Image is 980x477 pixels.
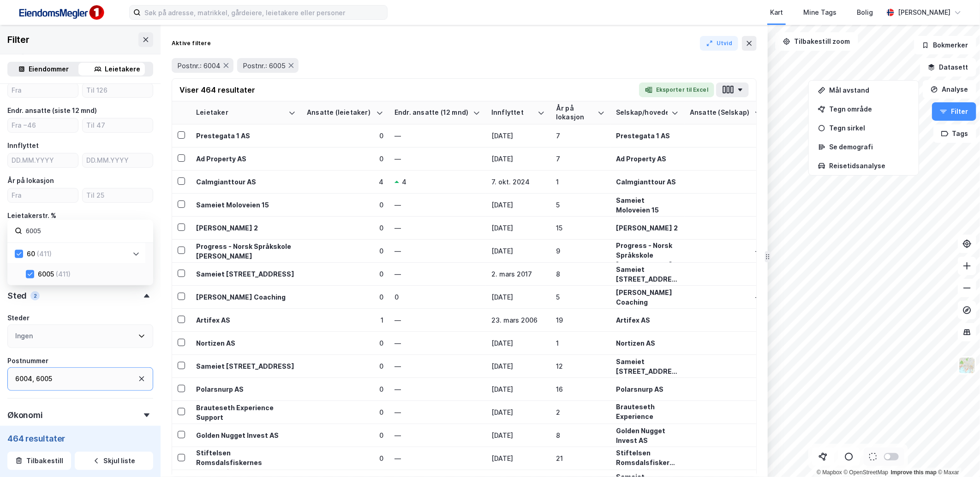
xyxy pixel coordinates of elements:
[491,430,545,440] div: [DATE]
[307,108,372,117] div: Ansatte (leietaker)
[83,83,153,97] input: Til 126
[196,108,285,117] div: Leietaker
[556,223,605,233] div: 15
[394,315,480,325] div: —
[196,131,296,141] div: Prestegata 1 AS
[491,361,545,371] div: [DATE]
[307,315,383,325] div: 1
[556,246,605,256] div: 9
[958,357,976,374] img: Z
[307,131,383,141] div: 0
[196,177,296,187] div: Calmgianttour AS
[8,153,78,167] input: DD.MM.YYYY
[83,153,153,167] input: DD.MM.YYYY
[394,223,480,233] div: —
[556,407,605,417] div: 2
[307,384,383,394] div: 0
[639,82,714,97] button: Eksporter til Excel
[141,6,387,19] input: Søk på adresse, matrikkel, gårdeiere, leietakere eller personer
[491,269,545,279] div: 2. mars 2017
[196,200,296,210] div: Sameiet Moloveien 15
[616,357,679,376] div: Sameiet [STREET_ADDRESS]
[196,384,296,394] div: Polarsnurp AS
[616,265,679,284] div: Sameiet [STREET_ADDRESS]
[491,131,545,141] div: [DATE]
[817,469,842,476] a: Mapbox
[15,330,33,342] div: Ingen
[7,312,30,324] div: Steder
[394,407,480,417] div: —
[491,315,545,325] div: 23. mars 2006
[196,223,296,233] div: [PERSON_NAME] 2
[7,290,27,301] div: Sted
[934,433,980,477] div: Kontrollprogram for chat
[196,403,296,422] div: Brauteseth Experience Support
[307,200,383,210] div: 0
[491,453,545,463] div: [DATE]
[616,131,679,141] div: Prestegata 1 AS
[83,188,153,202] input: Til 25
[8,188,78,202] input: Fra
[7,175,54,186] div: År på lokasjon
[394,246,480,256] div: —
[491,108,534,117] div: Innflyttet
[307,453,383,463] div: 0
[196,430,296,440] div: Golden Nugget Invest AS
[690,315,762,325] div: 4
[243,61,286,70] span: Postnr.: 6005
[394,384,480,394] div: —
[394,292,480,302] div: 0
[491,338,545,348] div: [DATE]
[394,154,480,164] div: —
[829,124,909,132] div: Tegn sirkel
[307,269,383,279] div: 0
[556,453,605,463] div: 21
[556,338,605,348] div: 1
[307,292,383,302] div: 0
[307,246,383,256] div: 0
[690,177,762,187] div: 4
[556,269,605,279] div: 8
[7,433,153,444] div: 464 resultater
[394,361,480,371] div: —
[844,469,889,476] a: OpenStreetMap
[690,292,762,302] div: —
[15,2,107,23] img: F4PB6Px+NJ5v8B7XTbfpPpyloAAAAASUVORK5CYII=
[307,407,383,417] div: 0
[829,86,909,94] div: Mål avstand
[690,269,762,279] div: 0
[556,131,605,141] div: 7
[690,154,762,164] div: 0
[556,430,605,440] div: 8
[690,361,762,371] div: 0
[914,36,976,54] button: Bokmerker
[491,223,545,233] div: [DATE]
[690,407,762,417] div: 0
[690,338,762,348] div: 0
[196,315,296,325] div: Artifex AS
[616,223,679,233] div: [PERSON_NAME] 2
[690,384,762,394] div: 0
[690,108,751,117] div: Ansatte (Selskap)
[898,7,950,18] div: [PERSON_NAME]
[394,131,480,141] div: —
[7,105,97,116] div: Endr. ansatte (siste 12 mnd)
[933,124,976,143] button: Tags
[934,433,980,477] iframe: Chat Widget
[394,453,480,463] div: —
[556,154,605,164] div: 7
[616,338,679,348] div: Nortizen AS
[196,361,296,371] div: Sameiet [STREET_ADDRESS]
[307,361,383,371] div: 0
[307,223,383,233] div: 0
[394,338,480,348] div: —
[491,384,545,394] div: [DATE]
[616,154,679,164] div: Ad Property AS
[616,108,668,117] div: Selskap/hovedenhet
[491,200,545,210] div: [DATE]
[556,361,605,371] div: 12
[556,104,594,121] div: År på lokasjon
[690,246,762,256] div: —
[307,177,383,187] div: 4
[7,410,43,421] div: Økonomi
